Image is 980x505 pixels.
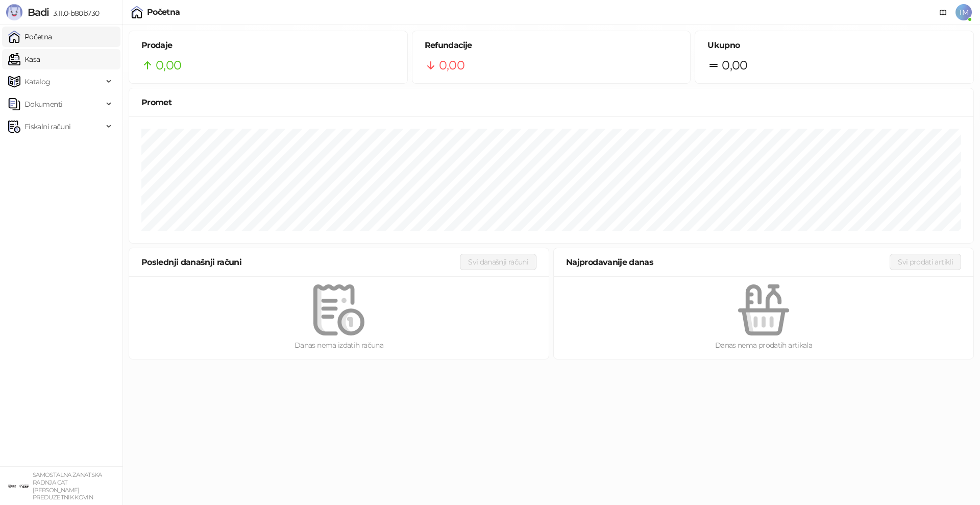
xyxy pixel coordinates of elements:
span: 3.11.0-b80b730 [49,9,99,18]
span: Fiskalni računi [24,116,70,137]
div: Najprodavanije danas [566,256,890,269]
button: Svi prodati artikli [890,254,961,270]
a: Početna [8,27,52,47]
span: TM [955,4,972,20]
div: Početna [147,8,180,16]
a: Dokumentacija [935,4,951,20]
span: 0,00 [156,56,181,75]
img: 64x64-companyLogo-ae27db6e-dfce-48a1-b68e-83471bd1bffd.png [8,476,29,496]
button: Svi današnji računi [460,254,536,270]
div: Poslednji današnji računi [141,256,460,269]
h5: Refundacije [425,39,678,52]
a: Kasa [8,49,40,69]
span: Badi [28,6,49,18]
div: Promet [141,96,961,109]
span: 0,00 [439,56,464,75]
div: Danas nema prodatih artikala [570,340,957,351]
h5: Prodaje [141,39,395,52]
small: SAMOSTALNA ZANATSKA RADNJA CAT [PERSON_NAME] PREDUZETNIK KOVIN [33,471,102,501]
span: Dokumenti [24,94,62,114]
h5: Ukupno [707,39,961,52]
div: Danas nema izdatih računa [145,340,532,351]
span: Katalog [24,71,51,92]
img: Logo [6,4,22,20]
span: 0,00 [722,56,747,75]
